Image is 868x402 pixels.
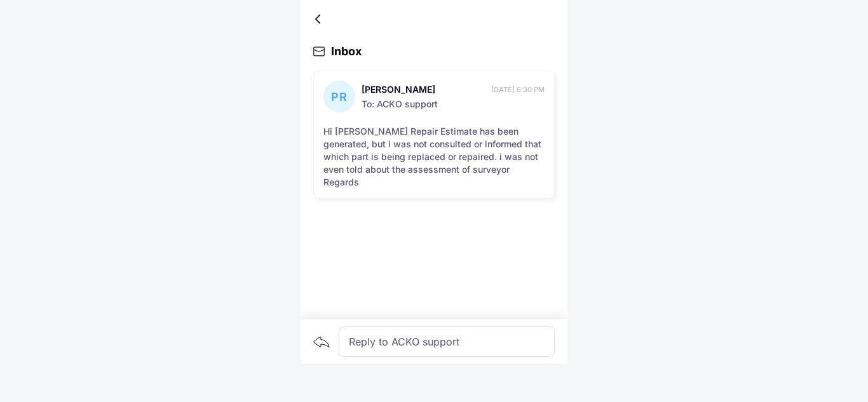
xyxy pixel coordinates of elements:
[362,83,488,96] span: [PERSON_NAME]
[323,125,545,189] div: Hi [PERSON_NAME] Repair Estimate has been generated, but i was not consulted or informed that whi...
[362,96,545,111] span: To: ACKO support
[313,44,555,58] div: Inbox
[339,326,555,357] div: Reply to ACKO support
[491,84,545,95] span: [DATE] 6:30 PM
[323,81,355,112] div: PR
